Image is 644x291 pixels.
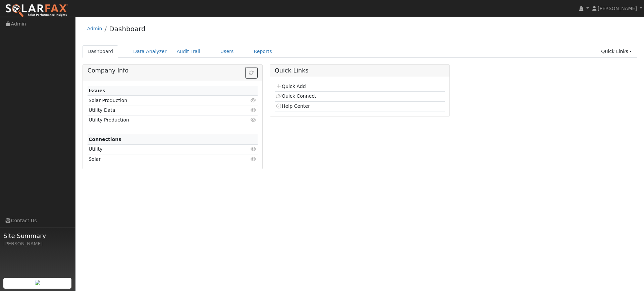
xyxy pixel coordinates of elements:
td: Utility Production [88,115,230,125]
a: Dashboard [109,25,146,33]
i: Click to view [251,157,257,161]
a: Quick Add [276,84,306,89]
span: [PERSON_NAME] [598,6,637,11]
td: Utility [88,144,230,154]
h5: Quick Links [275,67,445,74]
div: [PERSON_NAME] [3,240,72,247]
strong: Connections [89,137,121,142]
i: Click to view [251,117,257,122]
td: Utility Data [88,105,230,115]
a: Users [215,45,239,58]
span: Site Summary [3,231,72,240]
a: Audit Trail [172,45,205,58]
td: Solar [88,154,230,164]
i: Click to view [251,108,257,112]
i: Click to view [251,147,257,151]
h5: Company Info [88,67,258,74]
a: Dashboard [83,45,118,58]
a: Admin [87,26,102,31]
a: Quick Connect [276,93,316,99]
i: Click to view [251,98,257,103]
img: retrieve [35,280,40,285]
img: SolarFax [5,4,68,18]
a: Help Center [276,103,310,109]
a: Reports [249,45,277,58]
a: Data Analyzer [128,45,172,58]
a: Quick Links [596,45,637,58]
strong: Issues [89,88,105,93]
td: Solar Production [88,96,230,105]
